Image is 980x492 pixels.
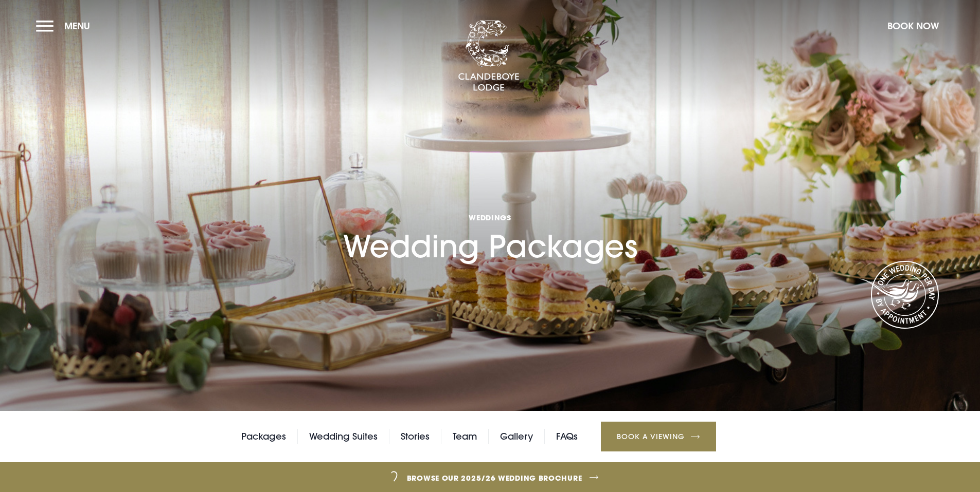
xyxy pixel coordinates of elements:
[601,422,716,451] a: Book a Viewing
[343,213,637,222] span: Weddings
[36,15,95,37] button: Menu
[500,429,533,444] a: Gallery
[343,152,637,264] h1: Wedding Packages
[453,429,477,444] a: Team
[64,20,90,32] span: Menu
[458,20,520,92] img: Clandeboye Lodge
[241,429,286,444] a: Packages
[401,429,430,444] a: Stories
[556,429,578,444] a: FAQs
[309,429,378,444] a: Wedding Suites
[882,15,944,37] button: Book Now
